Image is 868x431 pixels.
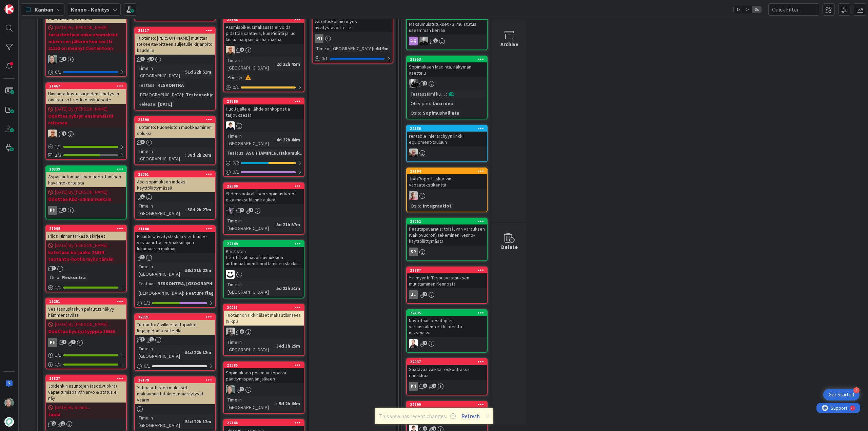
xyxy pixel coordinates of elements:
[373,45,374,52] span: :
[407,14,487,35] div: 21539Maksumuistutukset - 3. muistutus useamman kerran
[34,3,38,8] div: 9+
[182,68,183,76] span: :
[135,314,215,335] div: 22021Tuotanto: Alvilliset autopaikat kirjanpidon tositteella
[224,362,304,383] div: 21585Sopimuksen poismuuttopäivä päättymispäivän jälkeen
[768,3,819,16] input: Quick Filter...
[410,57,487,62] div: 22353
[137,100,155,108] div: Release
[138,28,215,33] div: 21517
[135,177,215,192] div: Aso-sopimuksen indeksi käyttöliittymässä
[407,168,487,189] div: 22194Joo/Ropo: Laskurivin vapaatekstikenttä
[224,385,304,394] div: VP
[45,225,127,292] a: 21096Pilot: Hinnantarkastuskirjeet[DATE] By [PERSON_NAME]...katotaan korjaako 21094 tuotanto-hotf...
[226,74,242,81] div: Priority
[224,46,304,55] div: MK
[243,149,244,157] span: :
[46,83,126,89] div: 21467
[46,89,126,104] div: Hinnantarkastuskirjeiden lähetys ei onnistu, vrt. verkkolaskuosoite
[62,340,66,344] span: 2
[4,398,14,408] img: VP
[35,5,53,14] span: Kanban
[46,55,126,64] div: VP
[406,56,488,119] a: 22353Sopimuksen laadinta, näkymän asetteluKMTestaustiimi kurkkaa:Ohry-prio:Uusi ideaOsio:Sopimush...
[430,100,431,107] span: :
[224,328,304,336] div: JH
[276,400,277,407] span: :
[407,310,487,337] div: 22735Näytetään pesutupien varauskalenterit kiinteistö-näkymässä
[315,45,373,52] div: Time in [GEOGRAPHIC_DATA]
[155,100,156,108] span: :
[138,172,215,177] div: 22051
[55,242,111,249] span: [DATE] By [PERSON_NAME]...
[224,23,304,44] div: Asumisoikeusmaksusta ei voida pidättää saatavia, kun Pidätä ja luo lasku -näppäin on harmaana.
[48,31,124,52] b: tarkistettava onko asomaksut oikein sen jälkeen kun kortti 21152 on mennyt tuotantoon
[274,60,275,68] span: :
[140,140,145,144] span: 2
[49,84,126,89] div: 21467
[410,169,487,174] div: 22194
[407,191,487,200] div: HJ
[224,241,304,268] div: 22749Kriittisten tietoturvahaavoittuvuuksien automaattinen ilmoittaminen slackiin
[226,206,235,215] img: LM
[45,1,127,77] a: Asohinnan indeksipiste luku tulee muuttaa asuntotasolle[DATE] By [PERSON_NAME]...tarkistettava on...
[135,320,215,335] div: Tuotanto: Alvilliset autopaikat kirjanpidon tositteella
[226,281,274,296] div: Time in [GEOGRAPHIC_DATA]
[313,34,393,43] div: PH
[446,90,447,98] span: :
[135,383,215,404] div: Yhtiöasetusten mukaiset maksumuistutukset määräytyvät väärin
[52,266,56,270] span: 1
[46,283,126,292] div: 1/1
[224,183,304,189] div: 22590
[155,280,156,287] span: :
[226,328,235,336] img: JH
[223,182,304,235] a: 22590Yhden vuokralaisen sopimustiedot eikä maksutilanne aukeaLMTime in [GEOGRAPHIC_DATA]:5d 21h 57m
[134,27,216,111] a: 21517Tuotanto: [PERSON_NAME] muuttaa (tekee)tavoitteen suljetulle kirjanpito kaudelleTime in [GEO...
[823,389,860,400] div: Open Get Started checklist, remaining modules: 4
[227,241,304,246] div: 22749
[407,224,487,246] div: Pesutupavaraus: toistuvan varauksen (vakiovuoron) tekeminen Kenno-käyttöliittymästä
[224,247,304,268] div: Kriittisten tietoturvahaavoittuvuuksien automaattinen ilmoittaminen slackiin
[224,362,304,368] div: 21585
[407,174,487,189] div: Joo/Ropo: Laskurivin vapaatekstikenttä
[407,359,487,365] div: 22037
[223,240,304,298] a: 22749Kriittisten tietoturvahaavoittuvuuksien automaattinen ilmoittaminen slackiinMHTime in [GEOGR...
[135,314,215,320] div: 22021
[46,360,126,369] div: 1/1
[134,116,216,165] a: 21590Tuotanto: Huoneiston muokkaaminen soluksiTime in [GEOGRAPHIC_DATA]:38d 2h 26m
[135,171,215,192] div: 22051Aso-sopimuksen indeksi käyttöliittymässä
[275,60,302,68] div: 2d 22h 45m
[233,169,239,176] span: 0 / 1
[409,100,430,107] div: Ohry-prio
[226,121,235,130] img: MT
[135,117,215,123] div: 21590
[224,98,304,104] div: 22686
[240,47,244,52] span: 2
[223,98,304,177] a: 22686Huoltajalle ei lähde sähköpostia tarjouksestaMTTime in [GEOGRAPHIC_DATA]:4d 22h 44mTestaus:A...
[46,298,126,305] div: 15251
[407,248,487,256] div: SR
[46,166,126,172] div: 20339
[274,285,275,292] span: :
[48,130,57,138] img: MK
[224,270,304,279] div: MH
[406,309,488,353] a: 22735Näytetään pesutupien varauskalenterit kiinteistö-näkymässäVP
[135,299,215,307] div: 1/2
[137,64,182,79] div: Time in [GEOGRAPHIC_DATA]
[48,196,124,202] b: Odottaa KBZ-ominaisuuksia
[244,149,305,157] div: ASUTTAMINEN, Hakemuk...
[224,241,304,247] div: 22749
[407,267,487,273] div: 21287
[49,167,126,172] div: 20339
[407,267,487,288] div: 21287Y:n myynti: Tarjousvastauksen muuttaminen Kennosta
[409,191,418,200] img: HJ
[137,263,182,278] div: Time in [GEOGRAPHIC_DATA]
[138,378,215,383] div: 22179
[224,206,304,215] div: LM
[433,38,438,43] span: 1
[226,46,235,55] img: MK
[46,68,126,76] div: 0/1
[227,99,304,104] div: 22686
[223,361,304,414] a: 21585Sopimuksen poismuuttopäivä päättymispäivän jälkeenVPTime in [GEOGRAPHIC_DATA]:5d 2h 44m
[48,55,57,64] img: VP
[224,83,304,92] div: 0/1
